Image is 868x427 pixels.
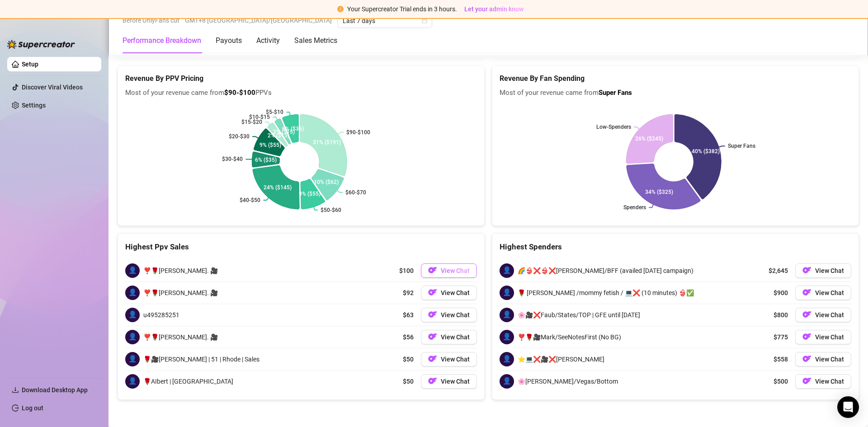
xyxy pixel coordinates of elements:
span: $63 [403,310,414,320]
button: OFView Chat [421,308,477,322]
span: 🌹🎥[PERSON_NAME] | 51 | Rhode | Sales [143,354,259,364]
span: GMT+8 [GEOGRAPHIC_DATA]/[GEOGRAPHIC_DATA] [185,14,332,27]
span: 👤 [500,352,514,366]
a: OFView Chat [795,263,851,278]
div: Activity [256,35,280,46]
a: OFView Chat [421,352,477,366]
span: Before OnlyFans cut [123,14,179,27]
button: OFView Chat [795,330,851,344]
img: OF [428,266,437,275]
span: $775 [774,332,788,342]
text: $15-$20 [241,119,262,125]
text: Spenders [623,204,646,211]
span: u495285251 [143,310,179,320]
span: View Chat [441,378,470,385]
span: calendar [422,18,427,23]
text: $60-$70 [345,189,366,196]
h5: Revenue By Fan Spending [500,73,851,84]
span: Your Supercreator Trial ends in 3 hours. [347,5,457,13]
span: exclamation-circle [337,6,344,12]
div: Highest Spenders [500,241,851,253]
span: $50 [403,376,414,386]
span: $50 [403,354,414,364]
span: ⭐️💻❌🎥❌[PERSON_NAME] [518,354,604,364]
span: 👤 [500,374,514,389]
a: Log out [22,404,43,412]
img: OF [802,310,811,319]
img: OF [428,332,437,341]
span: $800 [774,310,788,320]
span: 🌹AIbert | [GEOGRAPHIC_DATA] [143,376,233,386]
button: OFView Chat [421,263,477,278]
b: Super Fans [599,89,632,97]
span: View Chat [441,267,470,274]
span: 🌹 [PERSON_NAME] /mommy fetish / 💻❌ (10 minutes) 👙✅ [518,288,694,298]
span: $2,645 [769,266,788,276]
span: download [12,386,19,394]
span: ❣️🌹[PERSON_NAME]. 🎥 [143,266,218,276]
button: OFView Chat [795,352,851,366]
img: OF [802,288,811,297]
span: 🌸[PERSON_NAME]/Vegas/Bottom [518,376,618,386]
button: Let your admin know [461,4,527,14]
span: 👤 [125,308,140,322]
span: Download Desktop App [22,386,88,394]
span: $900 [774,288,788,298]
span: 👤 [125,263,140,278]
span: View Chat [815,267,844,274]
div: Performance Breakdown [123,35,201,46]
span: 👤 [500,308,514,322]
span: Most of your revenue came from PPVs [125,88,477,99]
text: $10-$15 [249,114,270,120]
button: OFView Chat [421,286,477,300]
a: OFView Chat [795,286,851,300]
span: View Chat [815,333,844,341]
img: OF [428,354,437,363]
img: OF [802,354,811,363]
img: OF [802,376,811,385]
span: Last 7 days [343,14,427,28]
text: $5-$10 [266,109,283,115]
img: OF [428,288,437,297]
h5: Revenue By PPV Pricing [125,73,477,84]
text: Low-Spenders [596,124,631,130]
span: Let your admin know [464,5,524,13]
span: View Chat [441,289,470,296]
span: View Chat [815,311,844,319]
span: 👤 [500,263,514,278]
span: ❣️🌹[PERSON_NAME]. 🎥 [143,288,218,298]
text: Super Fans [728,143,755,149]
span: $92 [403,288,414,298]
a: Settings [22,102,46,109]
span: View Chat [441,356,470,363]
span: 👤 [125,286,140,300]
span: 🌈👙❌👙❌[PERSON_NAME]/BFF (availed [DATE] campaign) [518,266,693,276]
span: $56 [403,332,414,342]
b: $90-$100 [224,89,255,97]
a: Discover Viral Videos [22,84,83,91]
button: OFView Chat [795,308,851,322]
img: OF [802,332,811,341]
span: View Chat [815,356,844,363]
span: 👤 [125,330,140,344]
div: Sales Metrics [294,35,337,46]
span: View Chat [815,378,844,385]
button: OFView Chat [795,374,851,389]
span: $558 [774,354,788,364]
span: 🌸🎥❌Faub/States/TOP | GFE until [DATE] [518,310,640,320]
span: 👤 [500,330,514,344]
text: $50-$60 [321,207,341,213]
div: Payouts [216,35,242,46]
button: OFView Chat [421,374,477,389]
text: $40-$50 [240,197,260,203]
text: $90-$100 [346,129,370,136]
img: OF [802,266,811,275]
span: $500 [774,376,788,386]
button: OFView Chat [421,330,477,344]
